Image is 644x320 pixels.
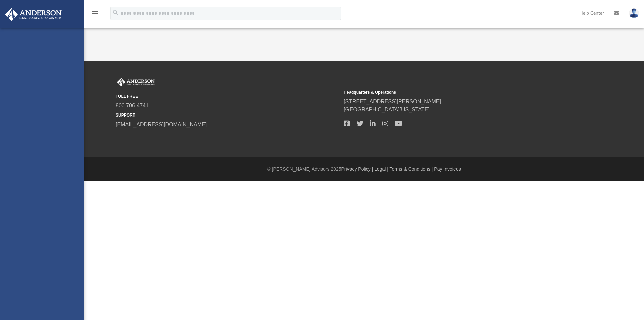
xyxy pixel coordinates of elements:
img: Anderson Advisors Platinum Portal [3,8,64,21]
i: search [112,9,119,16]
a: Legal | [374,166,388,172]
a: [EMAIL_ADDRESS][DOMAIN_NAME] [116,122,207,127]
img: Anderson Advisors Platinum Portal [116,78,156,87]
small: TOLL FREE [116,93,339,99]
div: © [PERSON_NAME] Advisors 2025 [84,166,644,173]
a: Privacy Policy | [341,166,373,172]
img: User Pic [629,8,639,18]
a: [STREET_ADDRESS][PERSON_NAME] [344,99,441,104]
a: 800.706.4741 [116,103,149,108]
a: Pay Invoices [434,166,461,172]
small: Headquarters & Operations [344,89,567,95]
small: SUPPORT [116,112,339,118]
a: menu [91,13,99,17]
a: [GEOGRAPHIC_DATA][US_STATE] [344,107,430,112]
a: Terms & Conditions | [390,166,433,172]
i: menu [91,9,99,17]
